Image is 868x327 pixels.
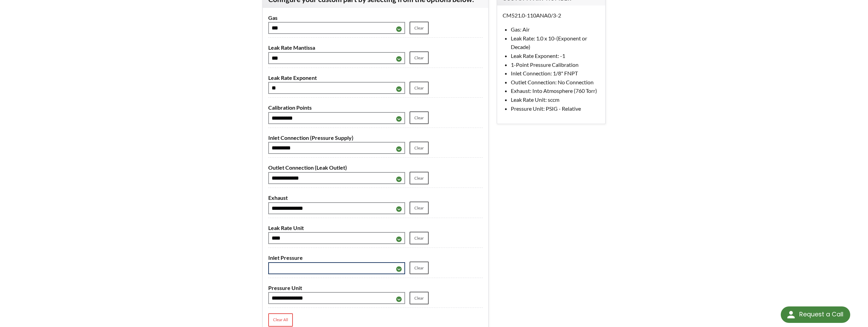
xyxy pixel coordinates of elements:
[268,193,482,202] label: Exhaust
[511,60,600,69] li: 1-Point Pressure Calibration
[410,142,429,154] a: Clear
[511,86,600,95] li: Exhaust: Into Atmosphere (760 Torr)
[786,309,796,320] img: round button
[781,306,850,323] div: Request a Call
[268,283,482,292] label: Pressure Unit
[268,253,482,262] label: Inlet Pressure
[410,172,429,184] a: Clear
[410,292,429,304] a: Clear
[503,11,600,20] p: CM521.0-110ANA0/3-2
[410,111,429,124] a: Clear
[410,82,429,94] a: Clear
[410,262,429,274] a: Clear
[410,232,429,244] a: Clear
[268,163,482,172] label: Outlet Connection (Leak Outlet)
[511,51,600,60] li: Leak Rate Exponent: -1
[268,223,482,232] label: Leak Rate Unit
[511,104,600,113] li: Pressure Unit: PSIG - Relative
[268,103,482,112] label: Calibration Points
[799,306,843,322] div: Request a Call
[410,51,429,64] a: Clear
[511,95,600,104] li: Leak Rate Unit: sccm
[268,13,482,22] label: Gas
[511,34,600,51] li: Leak Rate: 1.0 x 10-(Exponent or Decade)
[410,202,429,214] a: Clear
[511,78,600,87] li: Outlet Connection: No Connection
[410,22,429,34] a: Clear
[268,73,482,82] label: Leak Rate Exponent
[268,133,482,142] label: Inlet Connection (Pressure Supply)
[511,25,600,34] li: Gas: Air
[268,43,482,52] label: Leak Rate Mantissa
[268,313,293,327] a: Clear All
[511,69,600,78] li: Inlet Connection: 1/8" FNPT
